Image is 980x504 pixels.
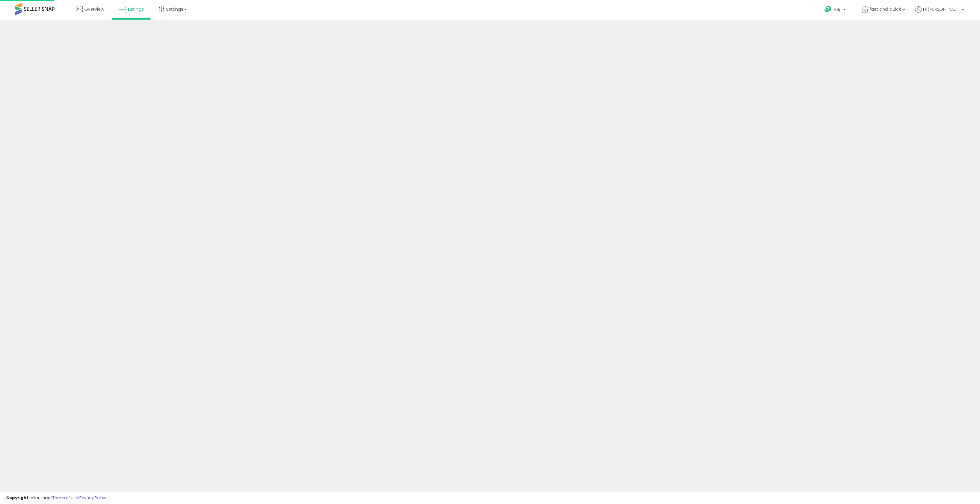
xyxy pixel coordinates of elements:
[84,6,104,12] span: Overview
[824,6,832,13] i: Get Help
[915,6,964,20] a: Hi [PERSON_NAME]
[870,6,901,12] span: fast and quick
[923,6,960,12] span: Hi [PERSON_NAME]
[820,1,852,20] a: Help
[833,7,842,12] span: Help
[128,6,144,12] span: Listings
